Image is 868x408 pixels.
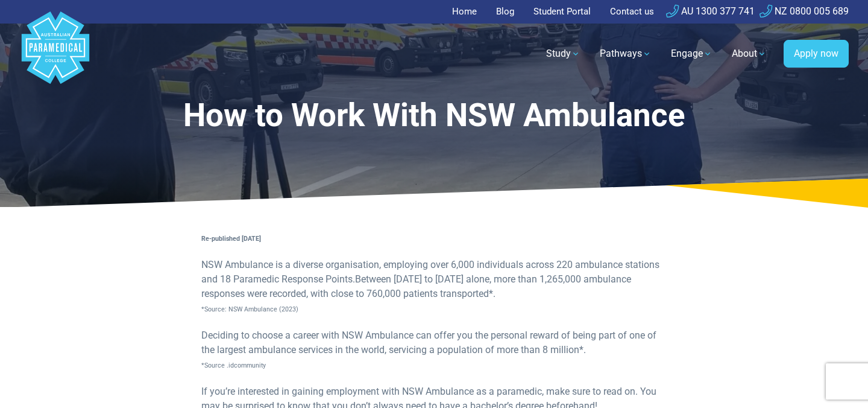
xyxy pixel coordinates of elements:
[201,258,667,316] p: NSW Ambulance is a diverse organisation, employing over 6,000 individuals across 220 ambulance st...
[19,24,92,84] a: Australian Paramedical College
[666,5,755,17] a: AU 1300 377 741
[201,328,667,372] p: Deciding to choose a career with NSW Ambulance can offer you the personal reward of being part of...
[201,235,261,243] strong: Re-published [DATE]
[123,97,745,135] h1: How to Work With NSW Ambulance
[593,37,659,71] a: Pathways
[725,37,774,71] a: About
[784,40,849,68] a: Apply now
[759,5,849,17] a: NZ 0800 005 689
[201,273,631,299] span: Between [DATE] to [DATE] alone, more than 1,265,000 ambulance responses were recorded, with close...
[201,305,298,313] span: *Source: NSW Ambulance (2023)
[539,37,588,71] a: Study
[201,362,266,369] span: *Source .idcommunity
[664,37,720,71] a: Engage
